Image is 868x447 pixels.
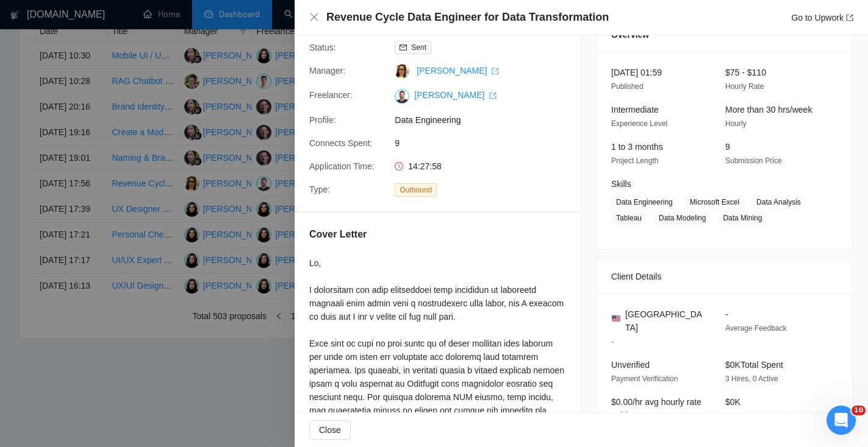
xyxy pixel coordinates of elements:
[725,324,787,333] span: Average Feedback
[611,157,658,165] span: Project Length
[611,105,659,114] span: Intermediate
[625,308,706,334] span: [GEOGRAPHIC_DATA]
[611,337,614,346] span: -
[611,397,701,420] span: $0.00/hr avg hourly rate paid
[489,92,497,99] span: export
[852,406,866,415] span: 10
[846,14,853,21] span: export
[611,375,678,383] span: Payment Verification
[309,185,330,194] span: Type:
[725,397,741,407] span: $0K
[725,157,782,165] span: Submission Price
[725,119,747,128] span: Hourly
[611,68,662,77] span: [DATE] 01:59
[654,211,711,225] span: Data Modeling
[309,12,319,23] button: Close
[395,89,409,104] img: c1neBMujn5zq0JbuWs4APJp435QzylNT11cuIx7t48-NSUABJOZgPTEtp20hpjdg5H
[791,13,853,23] a: Go to Upworkexport
[309,43,336,52] span: Status:
[611,119,667,128] span: Experience Level
[411,43,426,52] span: Sent
[395,113,578,127] span: Data Engineering
[395,136,578,150] span: 9
[725,68,766,77] span: $75 - $110
[611,82,644,91] span: Published
[725,309,728,319] span: -
[309,66,345,76] span: Manager:
[414,90,497,100] a: [PERSON_NAME] export
[417,66,499,76] a: [PERSON_NAME] export
[309,161,375,171] span: Application Time:
[326,10,609,25] h4: Revenue Cycle Data Engineer for Data Transformation
[725,105,812,114] span: More than 30 hrs/week
[827,406,856,435] iframe: Intercom live chat
[492,68,499,75] span: export
[611,360,650,370] span: Unverified
[408,161,442,171] span: 14:27:58
[309,420,351,440] button: Close
[611,179,631,189] span: Skills
[611,142,663,152] span: 1 to 3 months
[725,360,783,370] span: $0K Total Spent
[395,162,403,171] span: clock-circle
[751,195,806,209] span: Data Analysis
[400,44,407,51] span: mail
[685,195,744,209] span: Microsoft Excel
[309,90,353,100] span: Freelancer:
[718,211,767,225] span: Data Mining
[309,138,373,148] span: Connects Spent:
[309,115,336,125] span: Profile:
[611,195,678,209] span: Data Engineering
[612,314,620,323] img: 🇺🇸
[725,412,762,420] span: Total Spent
[309,12,319,22] span: close
[611,211,647,225] span: Tableau
[309,227,367,242] h5: Cover Letter
[725,142,730,152] span: 9
[725,375,778,383] span: 3 Hires, 0 Active
[611,260,838,293] div: Client Details
[319,423,341,437] span: Close
[395,183,437,197] span: Outbound
[725,82,764,91] span: Hourly Rate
